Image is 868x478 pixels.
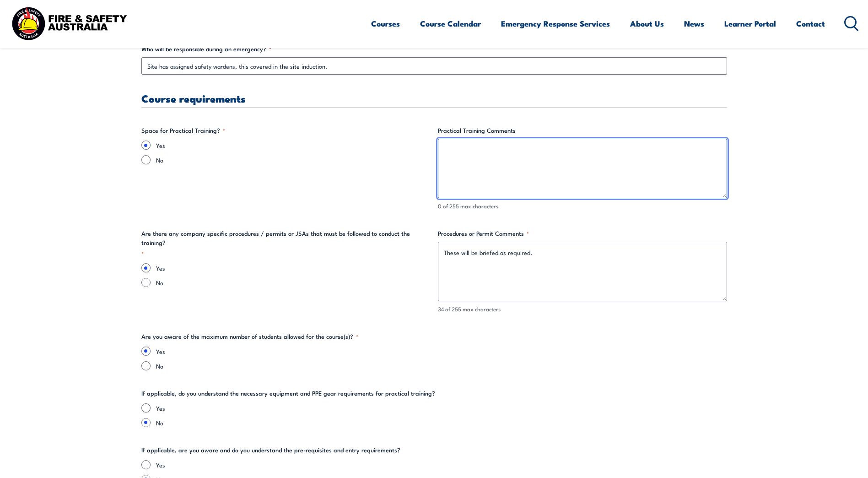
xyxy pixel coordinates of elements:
[156,278,431,287] label: No
[796,11,825,36] a: Contact
[141,445,400,455] legend: If applicable, are you aware and do you understand the pre-requisites and entry requirements?
[438,202,727,211] div: 0 of 255 max characters
[684,11,704,36] a: News
[371,11,400,36] a: Courses
[501,11,610,36] a: Emergency Response Services
[724,11,776,36] a: Learner Portal
[141,93,727,103] h3: Course requirements
[156,263,431,272] label: Yes
[141,332,358,341] legend: Are you aware of the maximum number of students allowed for the course(s)?
[141,229,431,258] legend: Are there any company specific procedures / permits or JSAs that must be followed to conduct the ...
[156,460,727,469] label: Yes
[156,403,727,413] label: Yes
[630,11,664,36] a: About Us
[438,305,727,314] div: 34 of 255 max characters
[156,141,431,150] label: Yes
[156,347,727,356] label: Yes
[156,155,431,164] label: No
[141,126,225,135] legend: Space for Practical Training?
[156,361,727,370] label: No
[438,229,727,238] label: Procedures or Permit Comments
[156,418,727,427] label: No
[141,389,435,398] legend: If applicable, do you understand the necessary equipment and PPE gear requirements for practical ...
[438,126,727,135] label: Practical Training Comments
[141,44,727,54] label: Who will be responsible during an emergency?
[420,11,481,36] a: Course Calendar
